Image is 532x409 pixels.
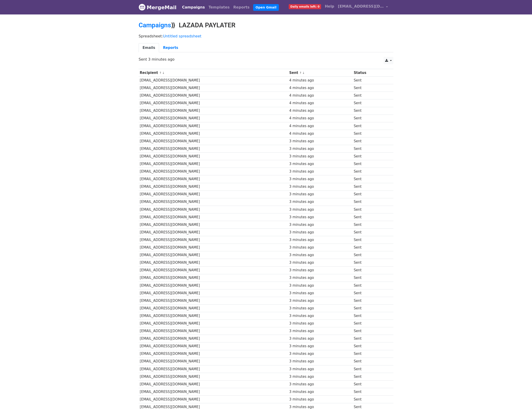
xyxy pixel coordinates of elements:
div: 3 minutes ago [289,199,351,204]
td: [EMAIL_ADDRESS][DOMAIN_NAME] [139,229,288,236]
td: Sent [353,282,388,289]
td: Sent [353,251,388,259]
div: 3 minutes ago [289,207,351,212]
a: ↓ [162,71,165,75]
td: Sent [353,297,388,304]
td: Sent [353,213,388,221]
td: [EMAIL_ADDRESS][DOMAIN_NAME] [139,388,288,396]
a: ↑ [299,71,302,75]
td: Sent [353,77,388,84]
iframe: Chat Widget [509,387,532,409]
div: 3 minutes ago [289,321,351,326]
td: [EMAIL_ADDRESS][DOMAIN_NAME] [139,289,288,297]
td: Sent [353,168,388,175]
div: 3 minutes ago [289,389,351,395]
div: 3 minutes ago [289,252,351,258]
div: 3 minutes ago [289,306,351,311]
td: Sent [353,274,388,282]
div: 3 minutes ago [289,374,351,379]
a: Reports [159,43,182,53]
td: [EMAIL_ADDRESS][DOMAIN_NAME] [139,373,288,380]
a: Open Gmail [253,4,279,11]
td: Sent [353,99,388,107]
td: Sent [353,266,388,274]
a: Untitled spreadsheet [163,34,201,38]
span: Daily emails left: 0 [289,4,321,9]
td: [EMAIL_ADDRESS][DOMAIN_NAME] [139,160,288,168]
td: Sent [353,153,388,160]
td: Sent [353,198,388,206]
td: Sent [353,221,388,228]
div: 3 minutes ago [289,139,351,144]
a: Reports [232,3,252,12]
div: 3 minutes ago [289,275,351,280]
td: Sent [353,365,388,373]
td: Sent [353,175,388,183]
a: Campaigns [180,3,207,12]
div: 3 minutes ago [289,298,351,303]
div: 3 minutes ago [289,230,351,235]
div: 3 minutes ago [289,344,351,349]
td: [EMAIL_ADDRESS][DOMAIN_NAME] [139,305,288,312]
td: [EMAIL_ADDRESS][DOMAIN_NAME] [139,259,288,266]
th: Recipient [139,69,288,77]
div: 4 minutes ago [289,78,351,83]
td: Sent [353,92,388,99]
td: Sent [353,373,388,380]
div: 3 minutes ago [289,313,351,319]
div: 4 minutes ago [289,116,351,121]
a: ↑ [159,71,162,75]
td: [EMAIL_ADDRESS][DOMAIN_NAME] [139,77,288,84]
div: 4 minutes ago [289,131,351,136]
td: [EMAIL_ADDRESS][DOMAIN_NAME] [139,320,288,327]
td: [EMAIL_ADDRESS][DOMAIN_NAME] [139,358,288,365]
div: 3 minutes ago [289,367,351,372]
a: Help [323,2,336,11]
div: 4 minutes ago [289,123,351,129]
div: 3 minutes ago [289,192,351,197]
td: [EMAIL_ADDRESS][DOMAIN_NAME] [139,327,288,335]
td: Sent [353,358,388,365]
a: Emails [139,43,159,53]
div: 4 minutes ago [289,93,351,98]
div: 3 minutes ago [289,268,351,273]
span: [EMAIL_ADDRESS][DOMAIN_NAME] [338,4,384,9]
td: Sent [353,160,388,168]
td: Sent [353,130,388,137]
td: Sent [353,350,388,358]
td: [EMAIL_ADDRESS][DOMAIN_NAME] [139,198,288,206]
td: [EMAIL_ADDRESS][DOMAIN_NAME] [139,153,288,160]
td: [EMAIL_ADDRESS][DOMAIN_NAME] [139,236,288,244]
div: 3 minutes ago [289,169,351,174]
td: [EMAIL_ADDRESS][DOMAIN_NAME] [139,282,288,289]
td: [EMAIL_ADDRESS][DOMAIN_NAME] [139,84,288,92]
a: Templates [207,3,231,12]
td: Sent [353,206,388,213]
td: [EMAIL_ADDRESS][DOMAIN_NAME] [139,396,288,403]
td: [EMAIL_ADDRESS][DOMAIN_NAME] [139,221,288,228]
div: 3 minutes ago [289,260,351,265]
td: Sent [353,259,388,266]
td: [EMAIL_ADDRESS][DOMAIN_NAME] [139,297,288,304]
td: [EMAIL_ADDRESS][DOMAIN_NAME] [139,380,288,388]
td: Sent [353,327,388,335]
th: Sent [288,69,353,77]
td: [EMAIL_ADDRESS][DOMAIN_NAME] [139,365,288,373]
div: 4 minutes ago [289,85,351,91]
td: Sent [353,190,388,198]
td: [EMAIL_ADDRESS][DOMAIN_NAME] [139,274,288,282]
td: [EMAIL_ADDRESS][DOMAIN_NAME] [139,92,288,99]
p: Spreadsheet: [139,34,393,39]
div: 3 minutes ago [289,291,351,296]
img: MergeMail logo [139,4,146,11]
td: [EMAIL_ADDRESS][DOMAIN_NAME] [139,168,288,175]
td: Sent [353,122,388,130]
td: Sent [353,236,388,244]
div: 3 minutes ago [289,382,351,387]
div: 3 minutes ago [289,237,351,243]
td: Sent [353,229,388,236]
div: 4 minutes ago [289,108,351,113]
td: Sent [353,289,388,297]
div: 3 minutes ago [289,351,351,356]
